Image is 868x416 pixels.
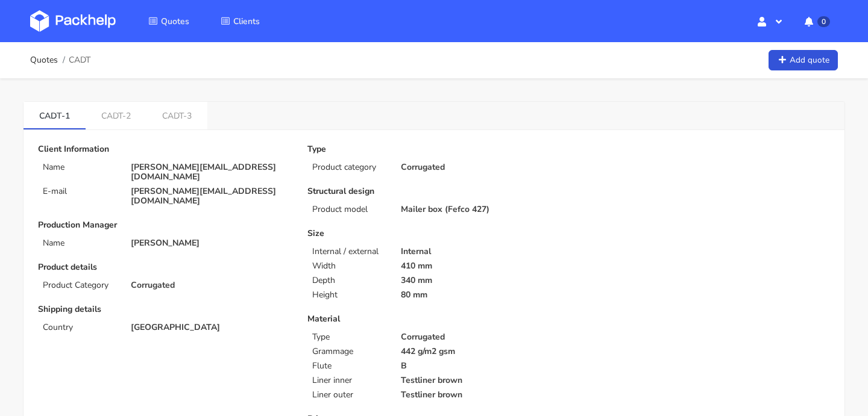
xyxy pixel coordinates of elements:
[38,262,291,272] p: Product details
[401,347,561,356] p: 442 g/m2 gsm
[795,10,838,32] button: 0
[401,376,561,385] p: Testliner brown
[131,238,291,248] p: [PERSON_NAME]
[312,361,386,371] p: Flute
[401,247,561,256] p: Internal
[24,102,86,128] a: CADT-1
[146,102,207,128] a: CADT-3
[312,332,386,342] p: Type
[401,205,561,214] p: Mailer box (Fefco 427)
[312,247,386,256] p: Internal / external
[131,163,291,182] p: [PERSON_NAME][EMAIL_ADDRESS][DOMAIN_NAME]
[161,16,189,27] span: Quotes
[30,55,58,65] a: Quotes
[401,390,561,400] p: Testliner brown
[312,390,386,400] p: Liner outer
[43,281,116,290] p: Product Category
[312,205,386,214] p: Product model
[131,281,291,290] p: Corrugated
[206,10,274,32] a: Clients
[769,50,838,71] a: Add quote
[312,290,386,300] p: Height
[401,290,561,300] p: 80 mm
[312,376,386,385] p: Liner inner
[401,361,561,371] p: B
[86,102,146,128] a: CADT-2
[312,276,386,285] p: Depth
[38,220,291,230] p: Production Manager
[69,55,90,65] span: CADT
[43,163,116,172] p: Name
[307,314,560,324] p: Material
[817,16,830,27] span: 0
[307,144,560,154] p: Type
[307,187,560,196] p: Structural design
[401,332,561,342] p: Corrugated
[30,48,90,72] nav: breadcrumb
[233,16,260,27] span: Clients
[131,187,291,206] p: [PERSON_NAME][EMAIL_ADDRESS][DOMAIN_NAME]
[38,144,291,154] p: Client Information
[312,163,386,172] p: Product category
[30,10,116,32] img: Dashboard
[401,163,561,172] p: Corrugated
[43,238,116,248] p: Name
[43,187,116,196] p: E-mail
[131,323,291,332] p: [GEOGRAPHIC_DATA]
[401,276,561,285] p: 340 mm
[43,323,116,332] p: Country
[312,261,386,271] p: Width
[38,305,291,314] p: Shipping details
[134,10,204,32] a: Quotes
[312,347,386,356] p: Grammage
[307,229,560,238] p: Size
[401,261,561,271] p: 410 mm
